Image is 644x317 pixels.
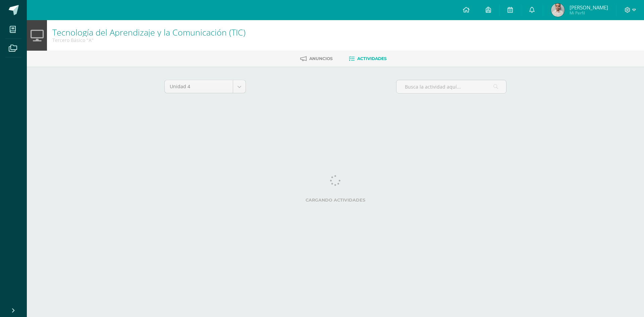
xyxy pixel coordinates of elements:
[300,53,333,64] a: Anuncios
[570,10,608,16] span: Mi Perfil
[357,56,387,61] span: Actividades
[551,3,565,17] img: 115aa39729f15fb711410a24e38961ee.png
[570,4,608,11] span: [PERSON_NAME]
[52,37,246,43] div: Tercero Básico 'A'
[349,53,387,64] a: Actividades
[164,198,506,203] label: Cargando actividades
[309,56,333,61] span: Anuncios
[52,28,246,37] h1: Tecnología del Aprendizaje y la Comunicación (TIC)
[165,80,246,93] a: Unidad 4
[170,80,228,93] span: Unidad 4
[396,80,506,93] input: Busca la actividad aquí...
[52,27,246,38] a: Tecnología del Aprendizaje y la Comunicación (TIC)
